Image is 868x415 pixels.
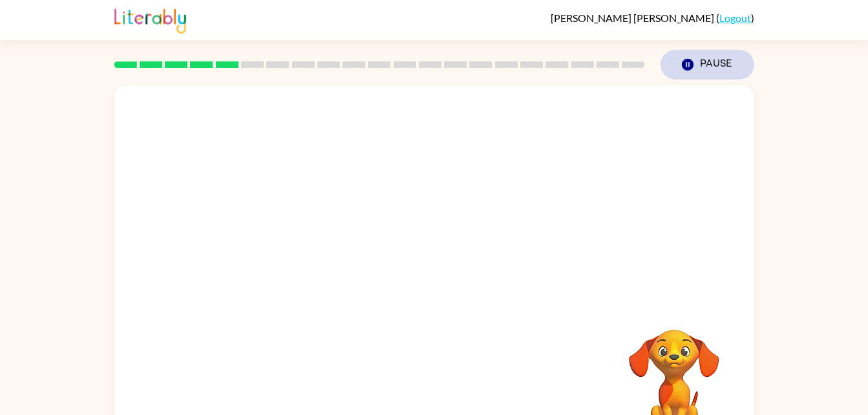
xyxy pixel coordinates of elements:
div: ( ) [551,12,754,24]
button: Pause [661,50,754,80]
img: Literably [114,5,186,34]
span: [PERSON_NAME] [PERSON_NAME] [551,12,716,24]
a: Logout [719,12,751,24]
